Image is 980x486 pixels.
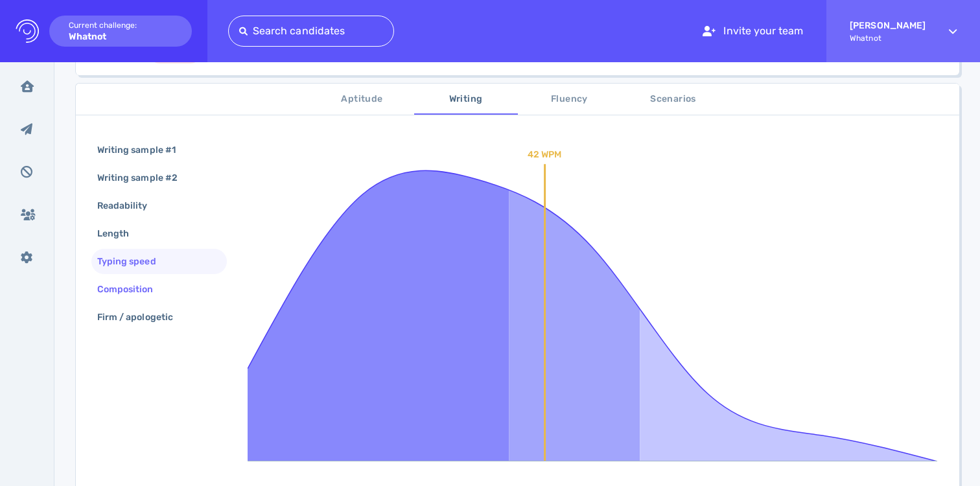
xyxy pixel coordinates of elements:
[850,20,926,31] strong: [PERSON_NAME]
[318,91,406,108] span: Aptitude
[95,168,193,187] div: Writing sample #2
[850,34,926,43] span: Whatnot
[422,91,510,108] span: Writing
[629,91,717,108] span: Scenarios
[528,149,561,160] text: 42 WPM
[95,196,163,215] div: Readability
[95,252,172,271] div: Typing speed
[95,141,191,159] div: Writing sample #1
[95,308,189,327] div: Firm / apologetic
[526,91,614,108] span: Fluency
[95,224,145,243] div: Length
[95,280,169,299] div: Composition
